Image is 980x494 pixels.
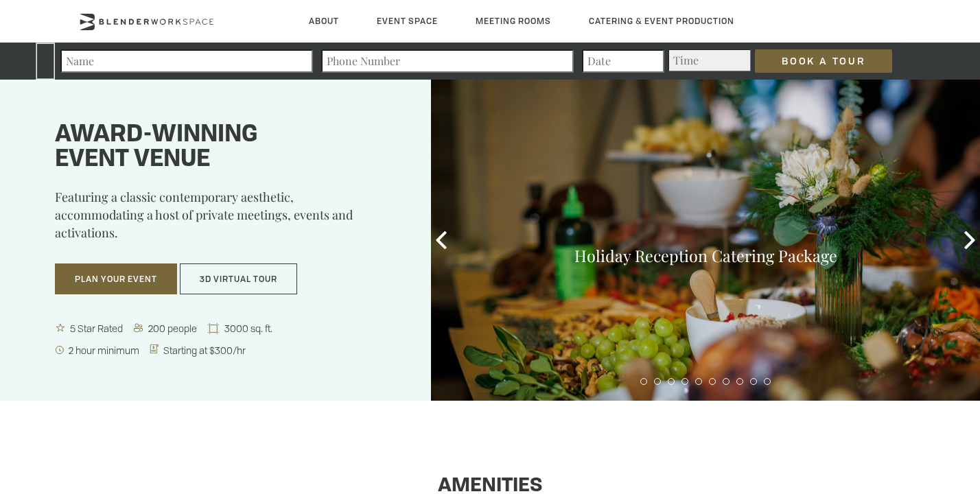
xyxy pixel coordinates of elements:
span: 2 hour minimum [66,344,143,357]
p: Featuring a classic contemporary aesthetic, accommodating a host of private meetings, events and ... [55,188,397,251]
button: 3D Virtual Tour [180,263,297,295]
h1: Award-winning event venue [55,123,397,172]
input: Book a Tour [755,49,892,73]
span: 200 people [145,322,201,335]
span: Starting at $300/hr [161,344,250,357]
a: Holiday Reception Catering Package [574,245,837,266]
button: Plan Your Event [55,263,177,295]
input: Name [60,49,313,73]
span: 3000 sq. ft. [222,322,277,335]
input: Phone Number [321,49,574,73]
input: Date [582,49,664,73]
span: 5 Star Rated [67,322,127,335]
